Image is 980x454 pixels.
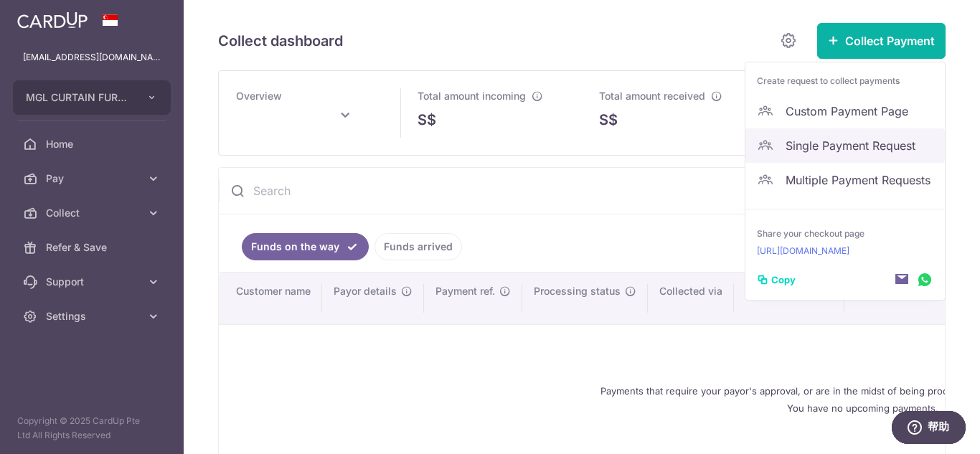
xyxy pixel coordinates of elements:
[435,284,495,298] span: Payment ref.
[418,109,436,131] span: S$
[242,233,369,260] a: Funds on the way
[418,90,526,102] span: Total amount incoming
[37,9,59,23] span: 帮助
[334,284,397,298] span: Payor details
[771,273,796,287] span: Copy
[46,240,141,255] span: Refer & Save
[599,109,618,131] span: S$
[757,227,933,241] p: Share your checkout page
[46,309,141,323] span: Settings
[534,284,621,298] span: Processing status
[219,273,322,324] th: Customer name
[786,137,933,154] span: Single Payment Request
[236,90,282,102] span: Overview
[46,206,141,220] span: Collect
[13,80,171,115] button: MGL CURTAIN FURNISHING
[46,275,141,289] span: Support
[745,68,945,94] li: Create request to collect payments
[26,90,132,105] span: MGL CURTAIN FURNISHING
[219,168,876,214] input: Search
[17,11,88,29] img: CardUp
[599,90,705,102] span: Total amount received
[46,137,141,151] span: Home
[757,244,933,258] a: [URL][DOMAIN_NAME]
[648,273,734,324] th: Collected via
[374,233,462,260] a: Funds arrived
[745,94,945,128] a: Custom Payment Page
[786,103,933,120] span: Custom Payment Page
[891,411,966,447] iframe: 打开一个小组件，您可以在其中找到更多信息
[23,50,161,65] p: [EMAIL_ADDRESS][DOMAIN_NAME]
[745,163,945,197] a: Multiple Payment Requests
[218,29,343,52] h5: Collect dashboard
[786,171,933,189] span: Multiple Payment Requests
[757,273,796,287] button: Copy
[745,62,946,301] ul: Collect Payment
[817,23,946,59] button: Collect Payment
[745,128,945,163] a: Single Payment Request
[46,171,141,186] span: Pay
